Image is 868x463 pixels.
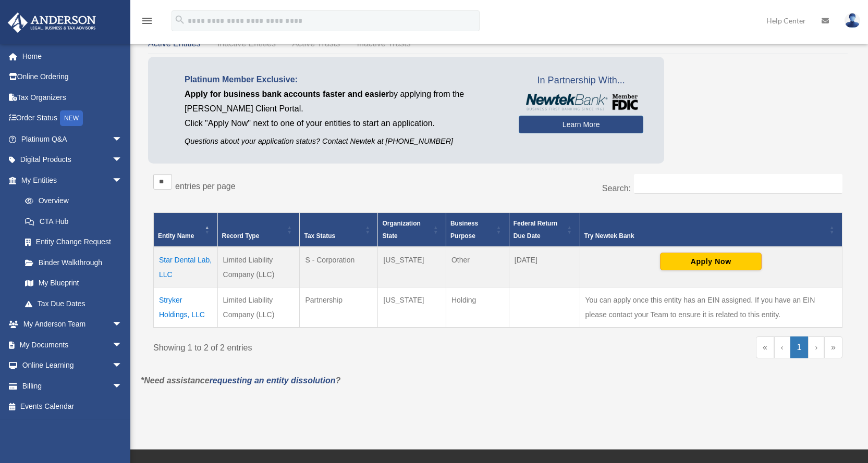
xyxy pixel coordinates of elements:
td: Star Dental Lab, LLC [154,247,218,287]
a: My Entitiesarrow_drop_down [7,170,133,191]
th: Federal Return Due Date: Activate to sort [509,212,580,247]
span: Tax Status [304,232,335,240]
a: Online Ordering [7,67,138,87]
span: Apply for business bank accounts faster and easier [185,90,389,98]
th: Try Newtek Bank : Activate to sort [580,212,842,247]
i: search [174,14,186,26]
a: Digital Productsarrow_drop_down [7,149,138,170]
td: Other [446,247,509,287]
td: You can apply once this entity has an EIN assigned. If you have an EIN please contact your Team t... [580,287,842,328]
span: arrow_drop_down [112,314,133,335]
div: Try Newtek Bank [584,230,826,242]
td: Stryker Holdings, LLC [154,287,218,328]
a: requesting an entity dissolution [210,376,336,385]
button: Apply Now [660,253,762,270]
a: Overview [15,191,128,211]
a: Platinum Q&Aarrow_drop_down [7,129,138,149]
a: Events Calendar [7,396,138,417]
span: arrow_drop_down [112,355,133,377]
span: arrow_drop_down [112,334,133,356]
a: My Documentsarrow_drop_down [7,334,138,355]
a: Order StatusNEW [7,108,138,129]
th: Business Purpose: Activate to sort [446,212,509,247]
td: Partnership [300,287,378,328]
div: Showing 1 to 2 of 2 entries [153,336,490,355]
a: Binder Walkthrough [15,252,133,273]
td: [US_STATE] [378,287,446,328]
span: arrow_drop_down [112,149,133,171]
a: Tax Organizers [7,87,138,108]
td: Limited Liability Company (LLC) [217,287,300,328]
span: arrow_drop_down [112,376,133,397]
img: Anderson Advisors Platinum Portal [5,12,99,33]
p: Click "Apply Now" next to one of your entities to start an application. [185,116,503,131]
label: entries per page [175,182,236,191]
a: Online Learningarrow_drop_down [7,355,138,376]
label: Search: [602,184,631,193]
span: arrow_drop_down [112,170,133,191]
span: Inactive Trusts [357,39,411,48]
a: First [756,336,774,358]
p: Platinum Member Exclusive: [185,72,503,87]
a: My Anderson Teamarrow_drop_down [7,314,138,335]
span: Inactive Entities [217,39,276,48]
span: Entity Name [158,232,194,240]
p: by applying from the [PERSON_NAME] Client Portal. [185,87,503,116]
a: CTA Hub [15,211,133,232]
a: Learn More [519,116,643,133]
a: Last [824,336,842,358]
a: Billingarrow_drop_down [7,376,138,396]
span: Record Type [222,232,260,240]
td: [US_STATE] [378,247,446,287]
p: Questions about your application status? Contact Newtek at [PHONE_NUMBER] [185,135,503,148]
div: NEW [60,110,83,126]
img: NewtekBankLogoSM.png [524,94,638,110]
td: Holding [446,287,509,328]
a: 1 [790,336,809,358]
a: menu [141,18,153,27]
span: Business Purpose [450,220,478,240]
td: Limited Liability Company (LLC) [217,247,300,287]
a: Home [7,46,138,67]
th: Organization State: Activate to sort [378,212,446,247]
td: S - Corporation [300,247,378,287]
span: Federal Return Due Date [514,220,558,240]
td: [DATE] [509,247,580,287]
a: Entity Change Request [15,232,133,253]
a: Tax Due Dates [15,293,133,314]
span: Active Trusts [292,39,340,48]
span: arrow_drop_down [112,129,133,150]
a: Previous [774,336,790,358]
a: Next [808,336,824,358]
em: *Need assistance ? [141,376,340,385]
span: Active Entities [148,39,200,48]
th: Entity Name: Activate to invert sorting [154,212,218,247]
a: My Blueprint [15,273,133,294]
img: User Pic [845,13,860,28]
i: menu [141,15,153,27]
span: In Partnership With... [519,72,643,89]
span: Organization State [382,220,420,240]
th: Record Type: Activate to sort [217,212,300,247]
th: Tax Status: Activate to sort [300,212,378,247]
